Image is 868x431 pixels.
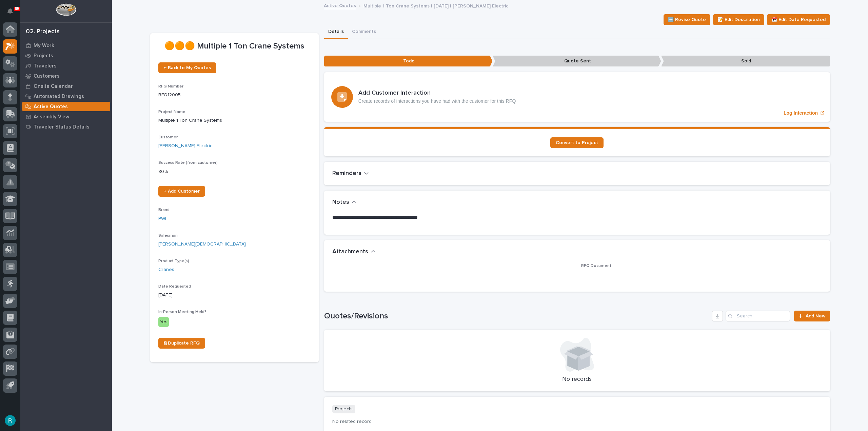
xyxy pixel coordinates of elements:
a: PWI [158,215,166,222]
p: Travelers [34,63,57,69]
span: 📅 Edit Date Requested [771,16,826,24]
a: Onsite Calendar [20,81,112,91]
p: Log Interaction [784,110,818,116]
a: My Work [20,40,112,51]
p: Multiple 1 Ton Crane Systems | [DATE] | [PERSON_NAME] Electric [363,2,508,9]
p: Sold [661,56,830,67]
span: + Add Customer [164,189,200,194]
div: Yes [158,317,169,327]
p: Assembly View [34,114,69,120]
span: In-Person Meeting Held? [158,310,206,314]
a: Traveler Status Details [20,122,112,132]
span: Customer [158,135,178,139]
a: [PERSON_NAME][DEMOGRAPHIC_DATA] [158,241,246,248]
span: RFQ Document [581,264,611,268]
span: Success Rate (from customer) [158,161,218,165]
a: Automated Drawings [20,91,112,101]
h2: Reminders [332,170,361,177]
p: Active Quotes [34,104,68,110]
span: Product Type(s) [158,259,189,263]
button: users-avatar [3,413,17,428]
p: Create records of interactions you have had with the customer for this RFQ [358,98,516,104]
p: 80 % [158,168,311,175]
div: 02. Projects [26,28,60,36]
button: Comments [348,25,380,39]
a: Travelers [20,61,112,71]
span: ← Back to My Quotes [164,65,211,70]
button: Notifications [3,4,17,18]
p: Traveler Status Details [34,124,90,130]
span: RFQ Number [158,84,183,89]
a: Cranes [158,266,174,273]
a: Active Quotes [20,101,112,112]
p: No related record [332,419,822,425]
a: Active Quotes [324,1,356,9]
p: My Work [34,43,54,49]
p: Projects [34,53,53,59]
p: Projects [332,405,355,413]
p: Quote Sent [493,56,661,67]
a: Projects [20,51,112,61]
p: - [581,271,822,278]
p: Todo [324,56,493,67]
span: Brand [158,208,170,212]
a: Log Interaction [324,72,830,122]
p: Onsite Calendar [34,83,73,90]
h3: Add Customer Interaction [358,90,516,97]
span: Date Requested [158,285,191,289]
h2: Notes [332,199,349,206]
a: ← Back to My Quotes [158,62,216,73]
span: 📝 Edit Description [717,16,760,24]
p: Customers [34,73,60,79]
a: Add New [794,311,830,321]
h2: Attachments [332,248,368,256]
p: - [332,263,573,271]
input: Search [726,311,790,321]
a: Customers [20,71,112,81]
h1: Quotes/Revisions [324,311,710,321]
button: 📅 Edit Date Requested [767,14,830,25]
p: Multiple 1 Ton Crane Systems [158,117,311,124]
span: ⎘ Duplicate RFQ [164,341,200,346]
a: + Add Customer [158,186,205,197]
p: 65 [15,6,19,11]
a: Assembly View [20,112,112,122]
p: Automated Drawings [34,94,84,100]
img: Workspace Logo [56,3,76,16]
button: Reminders [332,170,369,177]
button: Details [324,25,348,39]
a: Convert to Project [550,137,604,148]
button: Attachments [332,248,376,256]
button: 🆕 Revise Quote [664,14,710,25]
p: [DATE] [158,292,311,299]
div: Notifications65 [8,8,17,19]
button: 📝 Edit Description [713,14,764,25]
a: [PERSON_NAME] Electric [158,142,212,150]
p: 🟠🟠🟠 Multiple 1 Ton Crane Systems [158,41,311,51]
span: Project Name [158,110,185,114]
span: Convert to Project [556,140,598,145]
span: 🆕 Revise Quote [668,16,706,24]
span: Add New [806,314,826,318]
a: ⎘ Duplicate RFQ [158,338,205,349]
p: No records [332,376,822,383]
p: RFQ12005 [158,92,311,99]
span: Salesman [158,234,178,238]
button: Notes [332,199,357,206]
